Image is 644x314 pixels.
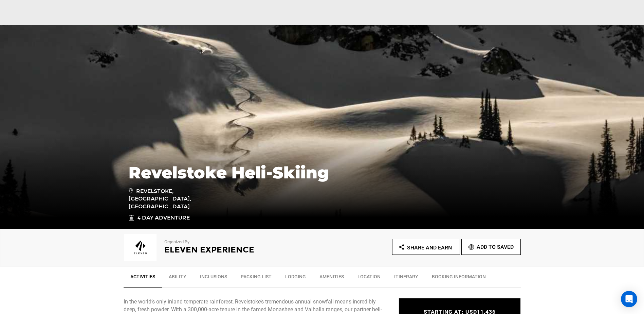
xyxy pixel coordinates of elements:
a: Location [351,270,387,287]
h1: Revelstoke Heli-Skiing [129,163,516,182]
a: Activities [124,270,162,287]
span: 4 Day Adventure [137,214,190,222]
span: Add To Saved [477,244,514,250]
span: Share and Earn [407,244,452,251]
a: BOOKING INFORMATION [425,270,493,287]
a: Ability [162,270,193,287]
img: img_1e092992658a6b93aba699cbb498c2e1.png [124,234,158,261]
p: Organized By [164,239,303,245]
span: Revelstoke, [GEOGRAPHIC_DATA], [GEOGRAPHIC_DATA] [129,187,225,211]
a: Lodging [278,270,313,287]
h2: Eleven Experience [164,245,303,254]
a: Inclusions [193,270,234,287]
a: Amenities [313,270,351,287]
div: Open Intercom Messenger [621,291,637,307]
a: Itinerary [387,270,425,287]
a: Packing List [234,270,278,287]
